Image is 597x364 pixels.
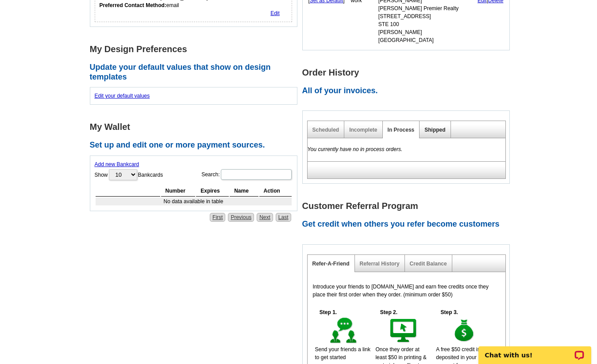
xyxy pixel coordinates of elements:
select: ShowBankcards [109,169,137,180]
img: step-3.gif [449,316,480,345]
h2: All of your invoices. [302,86,515,96]
a: Previous [228,213,254,222]
h1: Customer Referral Program [302,201,515,211]
a: Incomplete [349,127,377,133]
img: step-1.gif [328,316,359,345]
h2: Get credit when others you refer become customers [302,220,515,229]
label: Search: [201,168,292,181]
a: Edit your default values [95,93,150,99]
h1: My Design Preferences [90,45,302,54]
input: Search: [221,169,292,180]
th: Expires [196,186,229,197]
a: First [210,213,225,222]
a: Add new Bankcard [95,161,139,167]
a: Next [257,213,273,222]
h2: Set up and edit one or more payment sources. [90,140,302,150]
label: Show Bankcards [95,168,163,181]
a: Shipped [424,127,445,133]
img: step-2.gif [389,316,419,345]
h1: Order History [302,68,515,77]
th: Name [230,186,258,197]
td: No data available in table [96,197,292,205]
em: You currently have no in process orders. [308,146,403,152]
h1: My Wallet [90,122,302,132]
a: Last [276,213,291,222]
a: Edit [270,10,280,16]
a: Refer-A-Friend [312,261,350,267]
a: Credit Balance [410,261,447,267]
a: Referral History [360,261,400,267]
p: Introduce your friends to [DOMAIN_NAME] and earn free credits once they place their first order w... [313,283,500,299]
strong: Preferred Contact Method: [100,2,166,8]
span: Send your friends a link to get started [315,346,370,360]
iframe: LiveChat chat widget [473,336,597,364]
a: Scheduled [312,127,339,133]
h5: Step 2. [375,308,402,316]
h5: Step 1. [315,308,342,316]
a: In Process [388,127,415,133]
h5: Step 3. [436,308,462,316]
h2: Update your default values that show on design templates [90,63,302,82]
th: Action [259,186,292,197]
th: Number [161,186,196,197]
